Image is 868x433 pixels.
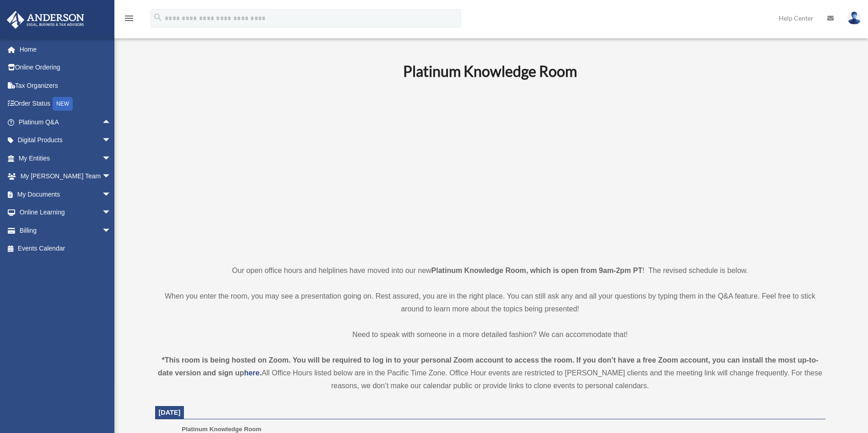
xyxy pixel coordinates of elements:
[53,97,73,111] div: NEW
[6,240,125,258] a: Events Calendar
[124,13,135,24] i: menu
[6,40,125,59] a: Home
[6,221,125,240] a: Billingarrow_drop_down
[102,113,120,132] span: arrow_drop_up
[4,11,87,29] img: Anderson Advisors Platinum Portal
[155,290,825,315] p: When you enter the room, you may see a presentation going on. Rest assured, you are in the right ...
[6,185,125,203] a: My Documentsarrow_drop_down
[6,76,125,95] a: Tax Organizers
[847,11,861,25] img: User Pic
[244,369,259,377] a: here
[102,167,120,186] span: arrow_drop_down
[6,95,125,113] a: Order StatusNEW
[124,16,135,24] a: menu
[6,131,125,150] a: Digital Productsarrow_drop_down
[102,131,120,150] span: arrow_drop_down
[6,149,125,167] a: My Entitiesarrow_drop_down
[431,267,642,274] strong: Platinum Knowledge Room, which is open from 9am-2pm PT
[102,149,120,168] span: arrow_drop_down
[153,12,163,22] i: search
[6,203,125,222] a: Online Learningarrow_drop_down
[158,356,819,377] strong: *This room is being hosted on Zoom. You will be required to log in to your personal Zoom account ...
[182,426,261,433] span: Platinum Knowledge Room
[102,203,120,222] span: arrow_drop_down
[102,185,120,204] span: arrow_drop_down
[102,221,120,240] span: arrow_drop_down
[259,369,261,377] strong: .
[6,113,125,131] a: Platinum Q&Aarrow_drop_up
[6,59,125,77] a: Online Ordering
[6,167,125,186] a: My [PERSON_NAME] Teamarrow_drop_down
[155,328,825,341] p: Need to speak with someone in a more detailed fashion? We can accommodate that!
[159,409,181,416] span: [DATE]
[403,62,577,80] b: Platinum Knowledge Room
[155,354,825,392] div: All Office Hours listed below are in the Pacific Time Zone. Office Hour events are restricted to ...
[155,264,825,277] p: Our open office hours and helplines have moved into our new ! The revised schedule is below.
[353,93,627,247] iframe: 231110_Toby_KnowledgeRoom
